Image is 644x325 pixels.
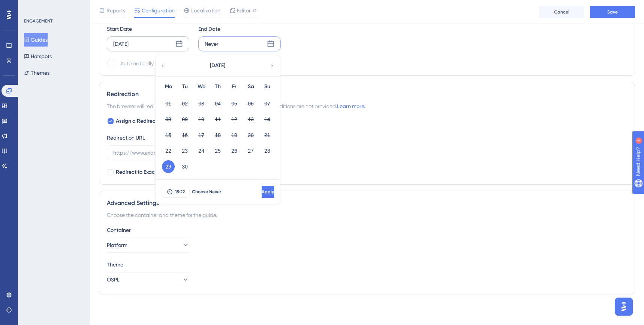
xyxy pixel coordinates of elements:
[226,82,243,91] div: Fr
[191,6,220,15] span: Localization
[211,129,224,141] button: 18
[590,6,635,18] button: Save
[178,129,191,141] button: 16
[607,9,618,15] span: Save
[162,129,175,141] button: 15
[261,144,274,157] button: 28
[107,226,627,235] div: Container
[107,24,189,33] div: Start Date
[178,160,191,173] button: 30
[195,97,208,110] button: 03
[113,149,234,157] input: https://www.example.com/
[178,97,191,110] button: 02
[244,144,257,157] button: 27
[24,66,49,80] button: Themes
[107,275,120,284] span: OSPL
[228,129,241,141] button: 19
[195,113,208,126] button: 10
[262,186,274,198] button: Apply
[162,113,175,126] button: 08
[228,113,241,126] button: 12
[211,97,224,110] button: 04
[337,103,365,109] a: Learn more.
[24,33,48,47] button: Guides
[24,18,52,24] div: ENGAGEMENT
[205,39,219,48] div: Never
[107,238,189,253] button: Platform
[237,6,251,15] span: Editor
[162,144,175,157] button: 22
[192,189,221,195] span: Choose Never
[107,199,627,208] div: Advanced Settings
[261,97,274,110] button: 07
[175,189,185,195] span: 18:22
[190,186,223,198] button: Choose Never
[613,295,635,318] iframe: UserGuiding AI Assistant Launcher
[120,59,275,68] div: Automatically set as “Inactive” when the scheduled period is over.
[180,58,255,73] button: [DATE]
[539,6,584,18] button: Cancel
[107,241,127,250] span: Platform
[198,24,281,33] div: End Date
[107,90,627,99] div: Redirection
[178,144,191,157] button: 23
[244,113,257,126] button: 13
[244,97,257,110] button: 06
[193,82,210,91] div: We
[113,39,129,48] div: [DATE]
[24,50,52,63] button: Hotspots
[177,82,193,91] div: Tu
[259,82,276,91] div: Su
[107,260,627,269] div: Theme
[262,189,274,195] span: Apply
[243,82,259,91] div: Sa
[116,168,167,177] span: Redirect to Exact URL
[195,129,208,141] button: 17
[210,61,225,70] span: [DATE]
[162,186,190,198] button: 18:22
[244,129,257,141] button: 20
[107,211,627,220] div: Choose the container and theme for the guide.
[160,82,177,91] div: Mo
[18,2,47,11] span: Need Help?
[178,113,191,126] button: 09
[211,144,224,157] button: 25
[554,9,569,15] span: Cancel
[142,6,175,15] span: Configuration
[162,160,175,173] button: 29
[195,144,208,157] button: 24
[210,82,226,91] div: Th
[162,97,175,110] button: 01
[116,117,175,126] span: Assign a Redirection URL
[107,272,189,287] button: OSPL
[228,144,241,157] button: 26
[261,129,274,141] button: 21
[107,133,145,142] div: Redirection URL
[261,113,274,126] button: 14
[106,6,125,15] span: Reports
[107,102,365,111] span: The browser will redirect to the “Redirection URL” when the Targeting Conditions are not provided.
[52,4,54,10] div: 4
[228,97,241,110] button: 05
[211,113,224,126] button: 11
